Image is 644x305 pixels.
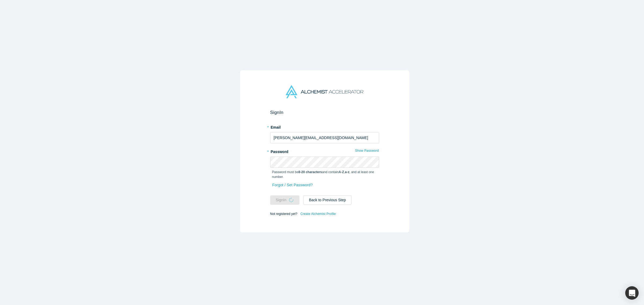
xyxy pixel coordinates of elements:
[303,195,352,205] button: Back to Previous Step
[286,85,363,98] img: Alchemist Accelerator Logo
[272,170,377,179] p: Password must be and contain , , and at least one number.
[270,123,379,130] label: Email
[355,147,379,154] button: Show Password
[298,170,322,174] strong: 8-20 characters
[270,195,300,205] button: SignIn
[345,170,349,174] strong: a-z
[300,210,336,217] a: Create Alchemist Profile
[270,110,379,115] h2: Sign In
[270,212,297,216] span: Not registered yet?
[339,170,344,174] strong: A-Z
[270,147,379,155] label: Password
[272,180,313,190] a: Forgot / Set Password?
